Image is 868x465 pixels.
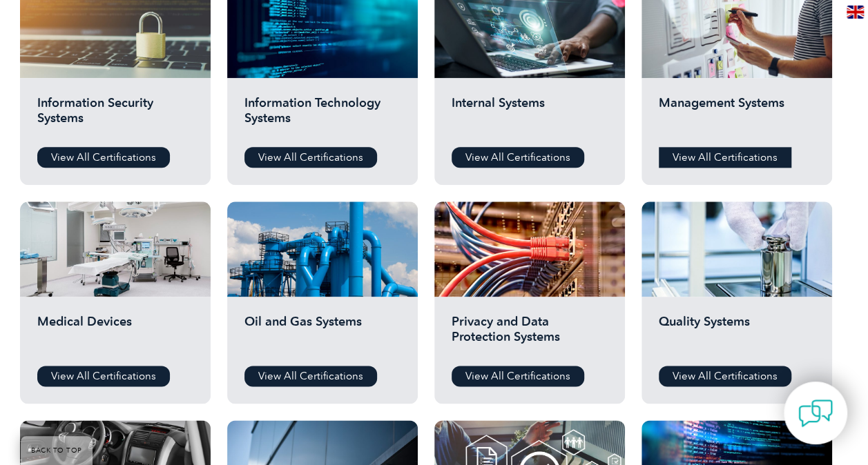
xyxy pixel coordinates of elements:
[659,366,791,386] a: View All Certifications
[21,436,93,465] a: BACK TO TOP
[244,314,401,355] h2: Oil and Gas Systems
[244,95,401,137] h2: Information Technology Systems
[659,147,791,168] a: View All Certifications
[37,314,193,355] h2: Medical Devices
[37,95,193,137] h2: Information Security Systems
[452,314,608,355] h2: Privacy and Data Protection Systems
[847,6,864,19] img: en
[37,147,170,168] a: View All Certifications
[452,95,608,137] h2: Internal Systems
[798,396,833,431] img: contact-chat.png
[244,366,377,386] a: View All Certifications
[244,147,377,168] a: View All Certifications
[37,366,170,386] a: View All Certifications
[452,147,584,168] a: View All Certifications
[452,366,584,386] a: View All Certifications
[659,95,815,137] h2: Management Systems
[659,314,815,355] h2: Quality Systems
